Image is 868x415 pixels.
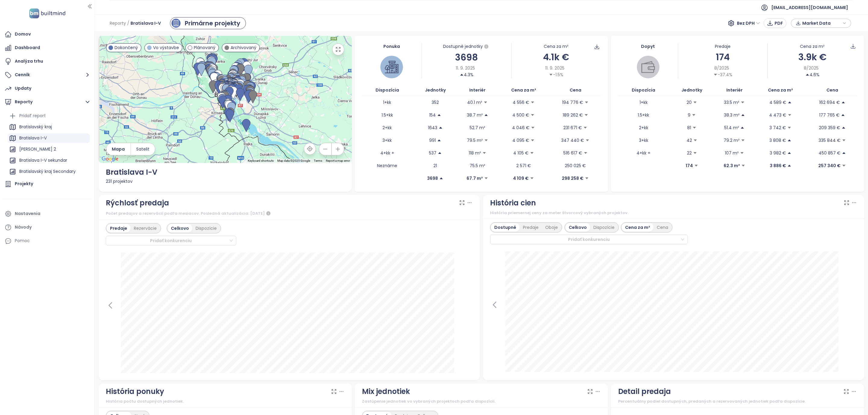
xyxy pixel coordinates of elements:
div: Analýza trhu [15,58,43,65]
p: 516 617 € [563,150,582,156]
th: Cena za m² [754,84,807,96]
div: [PERSON_NAME] 2 [8,145,90,154]
div: Bratislavský kraj Secondary [8,167,90,176]
p: 33.5 m² [724,99,739,106]
button: Keyboard shortcuts [248,159,274,163]
span: caret-down [741,100,745,105]
p: 194 776 € [562,99,583,106]
div: Pridať report [8,111,90,121]
span: 11. 9. 2025 [545,65,565,71]
div: 231 projektov [106,178,344,185]
span: caret-up [841,100,845,105]
span: caret-up [787,151,791,155]
span: PDF [775,20,783,27]
td: 1.5+kk [618,109,669,121]
div: Bratislavský kraj [19,123,52,131]
p: 3 808 € [769,137,786,144]
div: Predaje [520,223,542,232]
a: Terms (opens in new tab) [314,159,322,162]
img: wallet [641,60,655,74]
a: Dashboard [3,42,91,54]
p: 67.7 m² [467,175,483,182]
p: 62.3 m² [724,162,740,169]
p: 20 [687,99,692,106]
span: caret-down [740,151,744,155]
span: caret-down [484,138,488,142]
div: [PERSON_NAME] 2 [19,145,56,153]
div: Oboje [542,223,561,232]
a: Nastavenia [3,208,91,220]
span: Archivovaný [231,44,256,51]
th: Interiér [458,84,497,96]
p: 3698 [427,175,438,182]
span: caret-up [841,113,845,117]
div: Návody [15,223,32,231]
p: 4 589 € [769,99,786,106]
div: Celkovo [565,223,590,232]
p: 40.1 m² [467,99,482,106]
p: 21 [433,162,437,169]
p: 209 359 € [819,124,840,131]
p: 4 105 € [513,150,529,156]
a: Projekty [3,178,91,190]
div: Bratislava I-V sekundar [8,156,90,165]
div: Predaje [678,43,767,50]
span: caret-down [482,151,486,155]
p: 298 258 € [562,175,583,182]
p: 352 [432,99,439,106]
span: caret-up [438,151,442,155]
div: Updaty [15,85,31,92]
div: Dostupné [491,223,520,232]
div: -1.5% [549,71,563,78]
span: Satelit [136,146,149,152]
span: caret-up [437,138,441,142]
div: História ponuky [106,386,164,397]
th: Dispozícia [618,84,669,96]
p: 52.7 m² [470,124,485,131]
div: Pomoc [3,235,91,247]
span: caret-down [788,113,792,117]
p: 38.7 m² [467,112,483,118]
a: Updaty [3,83,91,95]
span: caret-down [530,100,535,105]
div: Bratislava I-V [106,167,344,178]
p: 42 [687,137,692,144]
th: Cena [550,84,601,96]
td: 2+kk [618,121,669,134]
p: 2 571 € [516,162,531,169]
p: 3 982 € [770,150,786,156]
p: 107 m² [725,150,739,156]
a: Open this area in Google Maps (opens a new window) [100,155,120,163]
div: Domov [15,30,31,38]
a: primary [170,17,246,29]
div: Rezervácie [131,224,160,232]
span: caret-down [713,73,718,77]
div: Bratislavský kraj [8,122,90,132]
p: 75.5 m² [470,162,485,169]
p: 4 556 € [513,99,529,106]
th: Cena [807,84,857,96]
div: Primárne projekty [185,19,240,28]
td: 1+kk [618,96,669,109]
p: 257 340 € [818,162,841,169]
span: caret-down [741,138,745,142]
p: 450 857 € [819,150,841,156]
th: Interiér [715,84,754,96]
span: caret-up [787,138,791,142]
div: Zastúpenie jednotiek vo vybraných projektoch podľa dispozícií. [362,398,601,404]
span: caret-down [842,138,846,142]
p: 231 671 € [563,124,582,131]
a: Domov [3,28,91,40]
div: Bratislava I-V [19,134,47,142]
p: 250 025 € [565,162,586,169]
span: 8/2025 [804,65,819,71]
div: História cien [490,197,536,209]
th: Jednotky [669,84,715,96]
span: caret-up [805,73,810,77]
span: caret-down [549,73,553,77]
p: 79.2 m² [724,137,740,144]
span: caret-up [788,100,792,105]
div: Predaje [107,224,131,232]
td: 2+kk [362,121,413,134]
